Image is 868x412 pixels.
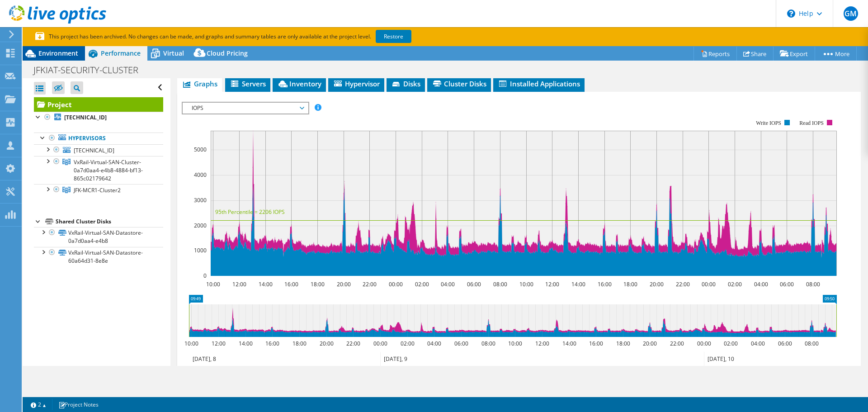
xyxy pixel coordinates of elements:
span: VxRail-Virtual-SAN-Cluster-0a7d0aa4-e4b8-4884-bf13-865c02179642 [74,158,143,182]
text: 0 [203,272,207,279]
div: Shared Cluster Disks [56,216,163,227]
span: Servers [230,79,266,88]
text: 10:00 [519,280,533,288]
text: 20:00 [337,280,351,288]
text: 12:00 [212,340,226,347]
span: Inventory [277,79,321,88]
text: 5000 [194,146,207,153]
text: 22:00 [676,280,690,288]
text: 08:00 [806,280,820,288]
a: 2 [24,399,52,410]
span: IOPS [187,103,303,114]
text: 14:00 [562,340,576,347]
a: VxRail-Virtual-SAN-Datastore-60a64d31-8e8e [34,247,163,267]
svg: \n [787,9,795,18]
text: 10:00 [508,340,522,347]
text: 18:00 [311,280,325,288]
text: 22:00 [346,340,360,347]
span: Virtual [163,49,184,57]
text: Write IOPS [756,120,781,126]
span: Performance [101,49,141,57]
text: 12:00 [545,280,559,288]
span: Graphs [182,79,217,88]
text: 08:00 [805,340,819,347]
span: Environment [38,49,78,57]
text: 18:00 [623,280,637,288]
text: 22:00 [670,340,684,347]
text: 06:00 [454,340,468,347]
text: 02:00 [415,280,429,288]
text: 00:00 [389,280,403,288]
text: 16:00 [284,280,298,288]
text: 95th Percentile = 2206 IOPS [215,208,285,216]
text: 18:00 [292,340,307,347]
text: Read IOPS [800,120,824,126]
a: Export [773,47,815,61]
text: 02:00 [728,280,742,288]
text: 14:00 [259,280,273,288]
text: 4000 [194,171,207,179]
text: 04:00 [427,340,441,347]
text: 12:00 [535,340,549,347]
span: JFK-MCR1-Cluster2 [74,186,121,194]
a: Reports [693,47,737,61]
a: [TECHNICAL_ID] [34,112,163,123]
text: 04:00 [441,280,455,288]
a: Restore [376,30,411,43]
a: Share [736,47,774,61]
text: 00:00 [702,280,716,288]
text: 14:00 [571,280,585,288]
span: Cluster Disks [432,79,486,88]
text: 3000 [194,196,207,204]
span: [TECHNICAL_ID] [74,147,114,154]
span: Cloud Pricing [207,49,248,57]
text: 00:00 [697,340,711,347]
span: Installed Applications [498,79,580,88]
b: [TECHNICAL_ID] [64,114,107,121]
text: 02:00 [724,340,738,347]
text: 20:00 [650,280,664,288]
text: 06:00 [780,280,794,288]
text: 1000 [194,246,207,254]
text: 06:00 [467,280,481,288]
text: 10:00 [206,280,220,288]
a: More [815,47,857,61]
span: GM [844,6,858,21]
a: JFK-MCR1-Cluster2 [34,184,163,196]
a: VxRail-Virtual-SAN-Cluster-0a7d0aa4-e4b8-4884-bf13-865c02179642 [34,156,163,184]
text: 08:00 [481,340,495,347]
text: 12:00 [232,280,246,288]
text: 22:00 [363,280,377,288]
text: 02:00 [401,340,415,347]
a: [TECHNICAL_ID] [34,144,163,156]
text: 20:00 [320,340,334,347]
text: 06:00 [778,340,792,347]
text: 16:00 [598,280,612,288]
text: 04:00 [751,340,765,347]
text: 20:00 [643,340,657,347]
text: 00:00 [373,340,387,347]
a: Project [34,97,163,112]
h1: JFKIAT-SECURITY-CLUSTER [29,65,152,75]
text: 16:00 [265,340,279,347]
text: 10:00 [184,340,198,347]
text: 18:00 [616,340,630,347]
span: Hypervisor [333,79,380,88]
a: VxRail-Virtual-SAN-Datastore-0a7d0aa4-e4b8 [34,227,163,247]
span: Disks [391,79,420,88]
text: 2000 [194,222,207,229]
text: 04:00 [754,280,768,288]
a: Project Notes [52,399,105,410]
text: 16:00 [589,340,603,347]
text: 14:00 [239,340,253,347]
a: Hypervisors [34,133,163,144]
text: 08:00 [493,280,507,288]
p: This project has been archived. No changes can be made, and graphs and summary tables are only av... [35,32,478,42]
